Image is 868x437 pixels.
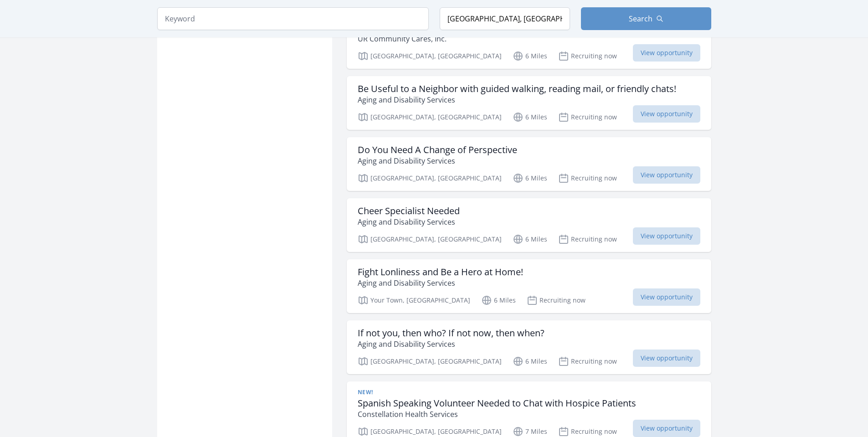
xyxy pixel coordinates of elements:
a: If not you, then who? If not now, then when? Aging and Disability Services [GEOGRAPHIC_DATA], [GE... [347,320,711,374]
p: [GEOGRAPHIC_DATA], [GEOGRAPHIC_DATA] [358,426,502,437]
p: Recruiting now [558,356,617,367]
p: Recruiting now [558,112,617,123]
h3: Do You Need A Change of Perspective [358,144,517,155]
input: Location [440,7,570,30]
p: 6 Miles [513,173,547,184]
span: View opportunity [633,166,700,184]
p: 6 Miles [513,234,547,245]
h3: If not you, then who? If not now, then when? [358,328,544,339]
p: [GEOGRAPHIC_DATA], [GEOGRAPHIC_DATA] [358,234,502,245]
span: View opportunity [633,227,700,245]
h3: Spanish Speaking Volunteer Needed to Chat with Hospice Patients [358,398,636,409]
a: Cheer Specialist Needed Aging and Disability Services [GEOGRAPHIC_DATA], [GEOGRAPHIC_DATA] 6 Mile... [347,198,711,252]
p: 6 Miles [513,51,547,62]
p: 6 Miles [513,112,547,123]
p: Your Town, [GEOGRAPHIC_DATA] [358,295,470,306]
p: UR Community Cares, Inc. [358,33,594,44]
p: Recruiting now [558,173,617,184]
p: [GEOGRAPHIC_DATA], [GEOGRAPHIC_DATA] [358,173,502,184]
span: View opportunity [633,350,700,367]
p: [GEOGRAPHIC_DATA], [GEOGRAPHIC_DATA] [358,112,502,123]
p: Constellation Health Services [358,409,636,420]
h3: Fight Lonliness and Be a Hero at Home! [358,267,523,278]
p: Aging and Disability Services [358,216,460,227]
span: View opportunity [633,105,700,123]
p: [GEOGRAPHIC_DATA], [GEOGRAPHIC_DATA] [358,356,502,367]
a: Be Useful to a Neighbor with guided walking, reading mail, or friendly chats! Aging and Disabilit... [347,76,711,130]
p: Aging and Disability Services [358,94,676,105]
h3: Cheer Specialist Needed [358,206,460,216]
p: Recruiting now [558,426,617,437]
p: Recruiting now [558,51,617,62]
p: Recruiting now [527,295,586,306]
a: Be a volunteer in Neighbors Helping Neighbors Program UR Community Cares, Inc. [GEOGRAPHIC_DATA],... [347,15,711,69]
p: Aging and Disability Services [358,339,544,350]
h3: Be Useful to a Neighbor with guided walking, reading mail, or friendly chats! [358,83,676,94]
p: Aging and Disability Services [358,155,517,166]
a: Fight Lonliness and Be a Hero at Home! Aging and Disability Services Your Town, [GEOGRAPHIC_DATA]... [347,259,711,313]
span: View opportunity [633,288,700,306]
span: Search [629,13,652,24]
span: View opportunity [633,420,700,437]
p: Recruiting now [558,234,617,245]
span: New! [358,389,373,396]
input: Keyword [157,7,429,30]
button: Search [581,7,711,30]
p: 6 Miles [513,356,547,367]
p: Aging and Disability Services [358,278,523,288]
a: Do You Need A Change of Perspective Aging and Disability Services [GEOGRAPHIC_DATA], [GEOGRAPHIC_... [347,137,711,191]
p: [GEOGRAPHIC_DATA], [GEOGRAPHIC_DATA] [358,51,502,62]
span: View opportunity [633,44,700,62]
p: 6 Miles [481,295,516,306]
p: 7 Miles [513,426,547,437]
